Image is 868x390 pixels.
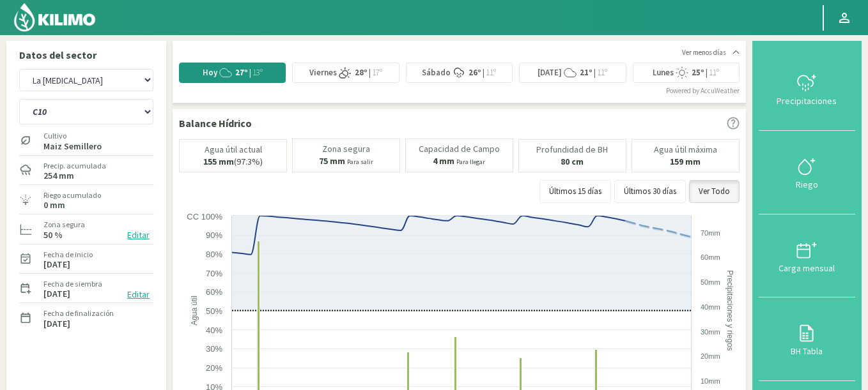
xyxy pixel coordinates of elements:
text: 20mm [701,352,720,360]
label: Precip. acumulada [43,160,106,172]
strong: 25º [692,67,704,78]
button: Últimos 30 días [614,180,686,203]
text: 80% [206,250,222,259]
button: Ver Todo [689,180,740,203]
button: Precipitaciones [759,47,855,131]
img: Kilimo [13,2,97,33]
p: Agua útil actual [205,145,262,154]
span: Hoy [203,67,217,79]
p: (97.3%) [203,157,263,167]
button: BH Tabla [759,297,855,381]
div: Riego [763,180,851,189]
div: BH Tabla [763,347,851,356]
text: 60mm [701,253,720,261]
span: 11º [708,67,719,78]
span: 13º [251,67,263,78]
span: | [706,67,708,78]
p: Profundidad de BH [536,145,608,154]
div: Precipitaciones [763,96,851,105]
label: Zona segura [43,219,85,230]
small: Para llegar [456,158,485,166]
label: Cultivo [43,130,102,142]
text: 10mm [701,377,720,385]
label: 0 mm [43,201,65,209]
label: 254 mm [43,172,74,180]
p: Capacidad de Campo [419,144,500,154]
button: Últimos 15 días [539,180,611,203]
span: Sábado [422,67,451,79]
text: 50mm [701,278,720,286]
text: 20% [206,363,222,373]
text: 90% [206,230,222,240]
text: CC 100% [187,212,222,221]
b: 75 mm [319,155,345,167]
small: Para salir [347,158,373,166]
label: Fecha de siembra [43,278,102,290]
text: 70% [206,269,222,278]
p: Agua útil máxima [654,145,717,154]
button: Riego [759,131,855,214]
label: 50 % [43,231,63,239]
strong: 26º [469,67,481,78]
text: 40mm [701,303,720,311]
button: Editar [123,287,153,302]
strong: 27º [235,67,248,78]
span: Ver menos días [682,47,726,58]
span: | [483,67,484,78]
p: Datos del sector [19,47,153,63]
text: 50% [206,306,222,316]
span: Viernes [309,67,337,79]
p: Zona segura [322,144,370,154]
strong: 21º [580,67,593,78]
label: [DATE] [43,260,70,269]
span: 11º [484,67,496,78]
span: | [594,67,596,78]
div: Carga mensual [763,264,851,273]
b: 155 mm [203,156,234,167]
p: Balance Hídrico [179,116,252,131]
label: Riego acumulado [43,190,101,201]
b: 159 mm [670,156,701,167]
b: 80 cm [561,156,584,167]
text: 40% [206,326,222,335]
span: 11º [596,67,607,78]
span: [DATE] [538,67,562,79]
label: Maiz Semillero [43,142,102,151]
span: | [369,67,371,78]
label: [DATE] [43,320,70,328]
button: Editar [123,228,153,243]
text: 30mm [701,328,720,336]
button: Carga mensual [759,214,855,298]
strong: 28º [355,67,368,78]
label: Fecha de inicio [43,249,93,260]
b: 4 mm [433,155,454,167]
label: [DATE] [43,290,70,298]
label: Fecha de finalización [43,308,114,319]
div: Powered by AccuWeather [666,86,740,96]
span: | [249,67,251,78]
span: Lunes [653,67,674,79]
text: 60% [206,287,222,297]
text: 30% [206,344,222,354]
text: Agua útil [190,296,199,326]
text: Precipitaciones y riegos [725,270,734,351]
span: 17º [371,67,382,78]
text: 70mm [701,229,720,237]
